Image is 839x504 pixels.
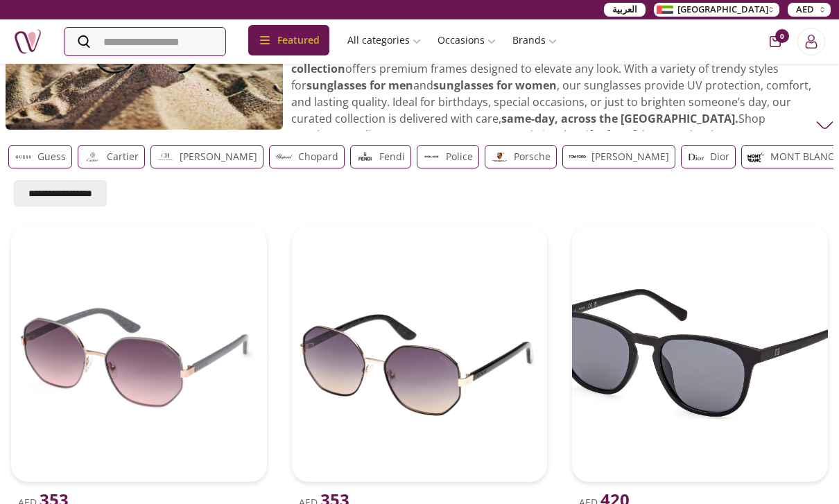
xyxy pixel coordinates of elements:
img: uae-gifts-GUESS SUNGLASS GU0006102D53 [572,226,828,482]
button: [GEOGRAPHIC_DATA] [654,3,779,17]
p: Dior [710,148,729,165]
p: Porsche [514,148,551,165]
span: [GEOGRAPHIC_DATA] [677,3,768,17]
p: Chopard [298,148,338,165]
span: العربية [612,3,637,17]
p: Cartier [107,148,139,165]
img: gifts-uae-Dior [687,153,704,161]
img: gifts-uae-Cartier [84,152,101,162]
img: Nigwa-uae-gifts [14,28,42,55]
img: uae-gifts-GUESS SUNGLASS GU7880-H20B58 [11,226,267,482]
span: 0 [775,29,789,43]
p: MONT BLANC [770,148,834,165]
div: Featured [248,25,329,55]
p: Guess [37,148,66,165]
img: gifts-uae-Guess [15,150,32,164]
p: [PERSON_NAME] [180,148,257,165]
img: gifts-uae-Carolina-Herrera [157,152,174,162]
a: Brands [504,28,565,53]
span: AED [796,3,814,17]
img: uae-gifts-GUESS SUNGLASS GU7880-H05B58 [292,226,548,482]
img: gifts-uae-MONT BLANC [747,152,765,162]
img: Sunglasses [816,116,833,134]
p: Explore [PERSON_NAME]’s stylish selection of where elegance meets function. Whether you're shoppi... [291,27,825,144]
img: gifts-uae-Police [423,152,440,162]
button: cart-button [770,36,781,47]
img: gifts-uae-Tom Ford [569,152,586,162]
p: Police [446,148,473,165]
button: AED [788,3,831,17]
strong: sunglasses for women [433,78,557,93]
p: [PERSON_NAME] [591,148,669,165]
strong: sunglasses for men [306,78,413,93]
input: Search [64,28,225,55]
img: Arabic_dztd3n.png [657,6,673,14]
strong: same-day, across the [GEOGRAPHIC_DATA]. [501,111,738,126]
img: gifts-uae-Chopard [275,152,293,162]
img: gifts-uae-Porsche [491,153,508,162]
a: Occasions [429,28,504,53]
a: All categories [339,28,429,53]
p: Fendi [379,148,405,165]
button: Login [797,28,825,55]
img: gifts-uae-Fendi [356,150,374,164]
